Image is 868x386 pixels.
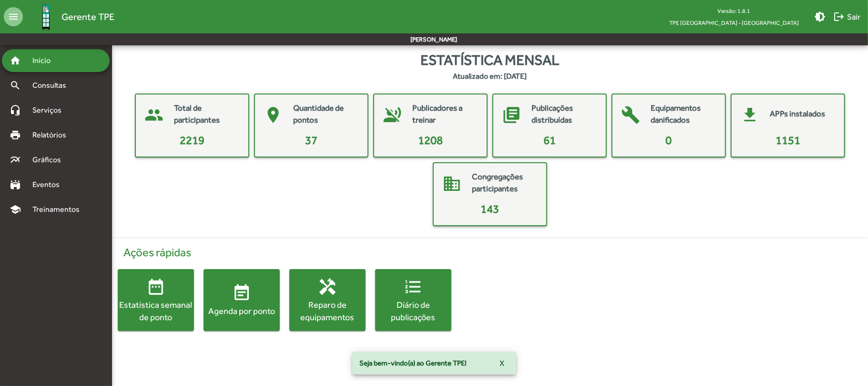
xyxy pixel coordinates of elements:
[10,80,21,91] mat-icon: search
[492,355,512,372] button: X
[204,269,280,331] button: Agenda por ponto
[10,104,21,116] mat-icon: headset_mic
[543,134,556,146] span: 61
[666,134,672,146] span: 0
[61,9,114,24] span: Gerente TPE
[438,169,466,198] mat-icon: domain
[531,102,596,126] mat-card-title: Publicações distribuídas
[27,80,79,91] span: Consultas
[318,277,337,296] mat-icon: handyman
[146,277,165,296] mat-icon: date_range
[174,102,239,126] mat-card-title: Total de participantes
[180,134,204,146] span: 2219
[418,134,443,146] span: 1208
[735,101,764,129] mat-icon: get_app
[27,55,64,66] span: Início
[10,179,21,190] mat-icon: stadium
[27,154,74,166] span: Gráficos
[662,17,807,29] span: TPE [GEOGRAPHIC_DATA] - [GEOGRAPHIC_DATA]
[259,101,287,129] mat-icon: place
[27,104,74,116] span: Serviços
[140,101,168,129] mat-icon: people
[10,129,21,141] mat-icon: print
[118,246,862,260] h4: Ações rápidas
[27,179,72,190] span: Eventos
[118,299,194,323] div: Estatística semanal de ponto
[829,8,864,25] button: Sair
[421,49,560,71] span: Estatística mensal
[453,71,527,82] strong: Atualizado em: [DATE]
[232,283,251,303] mat-icon: event_note
[118,269,194,331] button: Estatística semanal de ponto
[10,154,21,166] mat-icon: multiline_chart
[289,269,366,331] button: Reparo de equipamentos
[375,299,451,323] div: Diário de publicações
[412,102,477,126] mat-card-title: Publicadores a treinar
[814,11,826,22] mat-icon: brightness_medium
[776,134,800,146] span: 1151
[27,129,79,141] span: Relatórios
[360,358,467,368] span: Seja bem-vindo(a) ao Gerente TPE!
[289,299,366,323] div: Reparo de equipamentos
[481,202,500,215] span: 143
[204,305,280,317] div: Agenda por ponto
[662,5,807,17] div: Versão: 1.8.1
[10,55,21,66] mat-icon: home
[472,171,537,195] mat-card-title: Congregações participantes
[305,134,317,146] span: 37
[293,102,358,126] mat-card-title: Quantidade de pontos
[616,101,645,129] mat-icon: build
[404,277,423,296] mat-icon: format_list_numbered
[497,101,526,129] mat-icon: library_books
[500,355,505,372] span: X
[378,101,407,129] mat-icon: voice_over_off
[833,8,860,25] span: Sair
[375,269,451,331] button: Diário de publicações
[651,102,715,126] mat-card-title: Equipamentos danificados
[31,1,61,32] img: Logo
[10,204,21,215] mat-icon: school
[27,204,91,215] span: Treinamentos
[4,7,23,26] mat-icon: menu
[23,1,114,32] a: Gerente TPE
[770,108,825,120] mat-card-title: APPs instalados
[833,11,845,22] mat-icon: logout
